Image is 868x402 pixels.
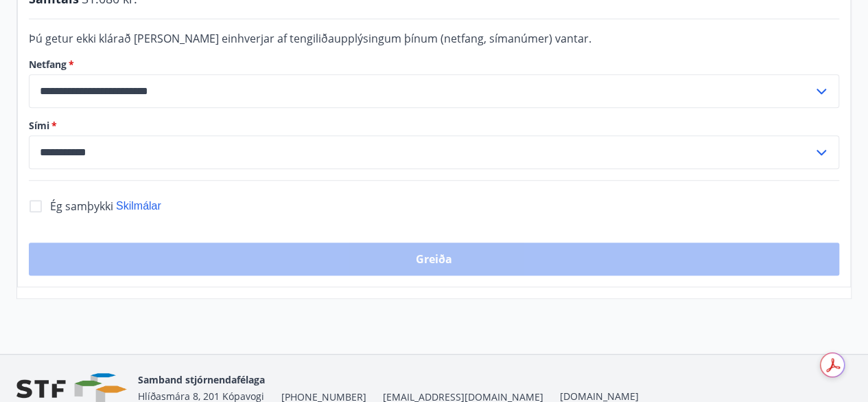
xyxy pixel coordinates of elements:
[29,31,591,46] span: Þú getur ekki klárað [PERSON_NAME] einhverjar af tengiliðaupplýsingum þínum (netfang, símanúmer) ...
[50,199,113,214] span: Ég samþykki
[29,58,839,71] label: Netfang
[116,200,161,212] span: Skilmálar
[138,373,265,386] span: Samband stjórnendafélaga
[116,199,161,214] button: Skilmálar
[29,119,839,133] label: Sími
